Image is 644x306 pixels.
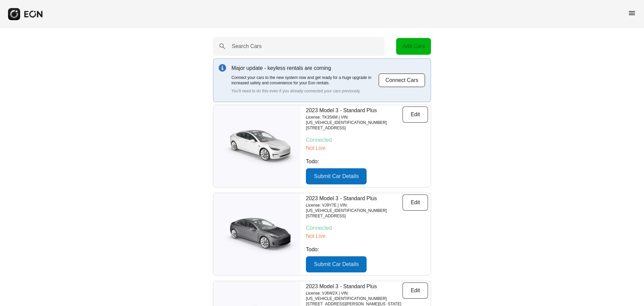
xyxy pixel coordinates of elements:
button: Edit [402,194,428,211]
img: info [219,64,226,72]
p: Connected [306,224,428,232]
button: Connect Cars [378,73,425,87]
p: Not Live [306,144,428,152]
p: Major update - keyless rentals are coming [231,64,378,72]
p: Todo: [306,158,428,166]
p: Connected [306,136,428,144]
p: 2023 Model 3 - Standard Plus [306,194,402,203]
p: 2023 Model 3 - Standard Plus [306,282,402,291]
button: Edit [402,106,428,123]
p: Not Live [306,232,428,240]
button: Submit Car Details [306,256,367,272]
p: License: TK3S6M | VIN: [US_VEHICLE_IDENTIFICATION_NUMBER] [306,115,402,125]
p: [STREET_ADDRESS] [306,125,402,131]
button: Edit [402,282,428,299]
p: [STREET_ADDRESS] [306,213,402,219]
img: car [213,212,301,256]
p: Todo: [306,246,428,254]
img: car [213,124,301,168]
p: License: VJ9Y7E | VIN: [US_VEHICLE_IDENTIFICATION_NUMBER] [306,203,402,213]
button: Submit Car Details [306,168,367,184]
p: You'll need to do this even if you already connected your cars previously. [231,88,378,94]
span: menu [628,9,636,17]
label: Search Cars [232,42,262,50]
p: Connect your cars to the new system now and get ready for a huge upgrade in increased safety and ... [231,75,378,86]
p: License: VJ6W2X | VIN: [US_VEHICLE_IDENTIFICATION_NUMBER] [306,291,402,301]
p: 2023 Model 3 - Standard Plus [306,106,402,115]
